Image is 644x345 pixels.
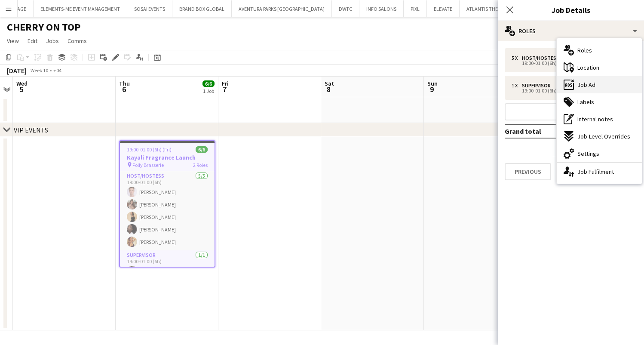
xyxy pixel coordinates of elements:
span: Settings [577,150,599,157]
button: Add role [505,103,637,120]
span: 6/6 [196,146,208,153]
span: Job-Level Overrides [577,132,630,140]
span: 9 [426,84,438,94]
button: ELEVATE [427,0,460,17]
app-card-role: Host/Hostess5/519:00-01:00 (6h)[PERSON_NAME][PERSON_NAME][PERSON_NAME][PERSON_NAME][PERSON_NAME] [120,171,215,250]
button: DWTC [332,0,359,17]
span: 6 [118,84,130,94]
h1: CHERRY ON TOP [7,21,80,34]
div: 19:00-01:00 (6h) [512,89,621,93]
span: Comms [67,37,87,45]
span: Job Ad [577,81,595,89]
span: Location [577,64,599,71]
button: ATLANTIS THE PALM [460,0,518,17]
a: View [3,35,22,46]
div: [DATE] [7,66,27,75]
span: 6/6 [202,80,215,87]
button: ELEMENTS-ME EVENT MANAGEMENT [34,0,127,17]
span: 7 [221,84,229,94]
app-job-card: 19:00-01:00 (6h) (Fri)6/6Kayali Fragrance Launch Folly Brasserie2 RolesHost/Hostess5/519:00-01:00... [119,140,215,268]
div: Roles [498,21,644,41]
span: Labels [577,98,594,106]
div: Host/Hostess [522,55,563,61]
div: 1 Job [203,88,214,94]
h3: Kayali Fragrance Launch [120,154,215,161]
div: Job Fulfilment [557,163,642,180]
span: Folly Brasserie [132,162,164,168]
div: VIP EVENTS [14,126,48,134]
span: Fri [222,80,229,87]
button: BRAND BOX GLOBAL [172,0,232,17]
div: 5 x [512,55,522,61]
span: Sun [427,80,438,87]
h3: Job Details [498,4,644,15]
span: 5 [15,84,28,94]
div: 1 x [512,83,522,89]
span: Thu [119,80,130,87]
div: +04 [53,67,61,74]
span: 19:00-01:00 (6h) (Fri) [127,146,172,153]
span: Week 10 [28,67,50,74]
button: Previous [505,163,551,180]
span: Roles [577,46,592,54]
button: PIXL [404,0,427,17]
app-card-role: Supervisor1/119:00-01:00 (6h) [120,250,215,280]
div: 19:00-01:00 (6h) [512,61,621,65]
a: Edit [24,35,41,46]
span: 2 Roles [193,162,208,168]
span: Sat [325,80,334,87]
a: Comms [64,35,90,46]
span: Edit [28,37,37,45]
button: SOSAI EVENTS [127,0,172,17]
span: Internal notes [577,115,613,123]
button: INFO SALONS [359,0,404,17]
span: Jobs [46,37,59,45]
span: 8 [323,84,334,94]
div: Supervisor [522,83,554,89]
span: Wed [16,80,28,87]
button: AVENTURA PARKS [GEOGRAPHIC_DATA] [232,0,332,17]
td: Grand total [505,124,583,138]
a: Jobs [43,35,62,46]
span: View [7,37,19,45]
